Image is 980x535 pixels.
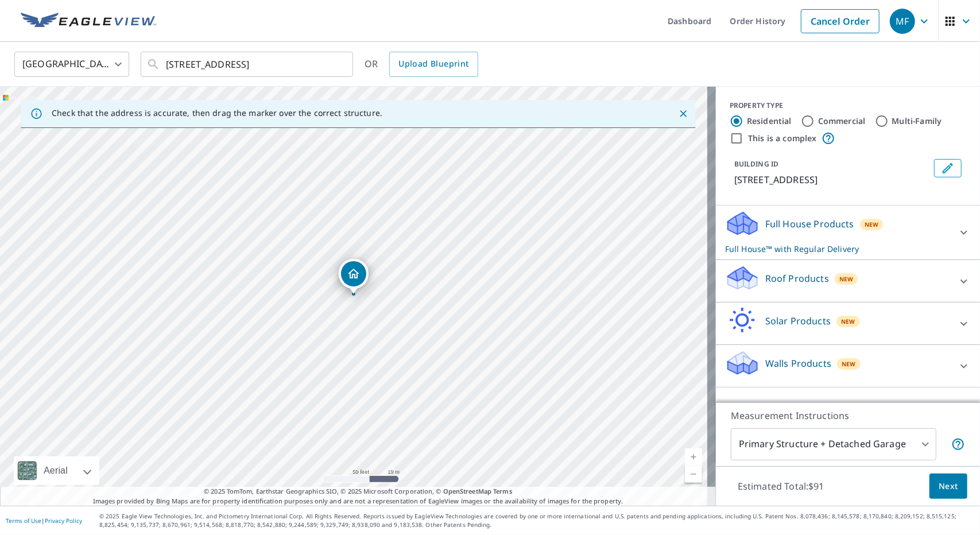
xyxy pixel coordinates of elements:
[725,265,971,297] div: Roof ProductsNew
[939,479,958,494] span: Next
[389,52,478,77] a: Upload Blueprint
[676,106,691,121] button: Close
[842,359,856,369] span: New
[204,487,512,497] span: © 2025 TomTom, Earthstar Geographics SIO, © 2025 Microsoft Corporation, ©
[765,314,831,328] p: Solar Products
[339,259,369,294] div: Dropped pin, building 1, Residential property, 54 LAKEGLEN DR WINNIPEG MB R3T4N5
[398,57,468,71] span: Upload Blueprint
[45,517,82,525] a: Privacy Policy
[748,133,817,144] label: This is a complex
[365,52,478,77] div: OR
[765,217,854,231] p: Full House Products
[839,274,854,284] span: New
[493,487,512,495] a: Terms
[52,108,382,118] p: Check that the address is accurate, then drag the marker over the correct structure.
[166,48,330,80] input: Search by address or latitude-longitude
[890,9,915,34] div: MF
[934,159,962,177] button: Edit building 1
[443,487,491,495] a: OpenStreetMap
[685,448,702,466] a: Current Level 19, Zoom In
[765,272,829,285] p: Roof Products
[730,100,966,111] div: PROPERTY TYPE
[734,159,778,169] p: BUILDING ID
[14,456,99,485] div: Aerial
[841,317,855,326] span: New
[6,517,41,525] a: Terms of Use
[725,307,971,340] div: Solar ProductsNew
[725,243,950,255] p: Full House™ with Regular Delivery
[818,115,866,127] label: Commercial
[99,512,974,529] p: © 2025 Eagle View Technologies, Inc. and Pictometry International Corp. All Rights Reserved. Repo...
[21,13,156,30] img: EV Logo
[6,517,82,524] p: |
[685,466,702,483] a: Current Level 19, Zoom Out
[729,474,834,499] p: Estimated Total: $91
[14,48,129,80] div: [GEOGRAPHIC_DATA]
[865,220,879,229] span: New
[731,409,965,422] p: Measurement Instructions
[801,9,880,33] a: Cancel Order
[40,456,71,485] div: Aerial
[951,437,965,451] span: Your report will include the primary structure and a detached garage if one exists.
[892,115,942,127] label: Multi-Family
[725,350,971,382] div: Walls ProductsNew
[731,428,936,460] div: Primary Structure + Detached Garage
[765,356,831,370] p: Walls Products
[929,474,967,499] button: Next
[734,173,929,187] p: [STREET_ADDRESS]
[747,115,792,127] label: Residential
[725,210,971,255] div: Full House ProductsNewFull House™ with Regular Delivery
